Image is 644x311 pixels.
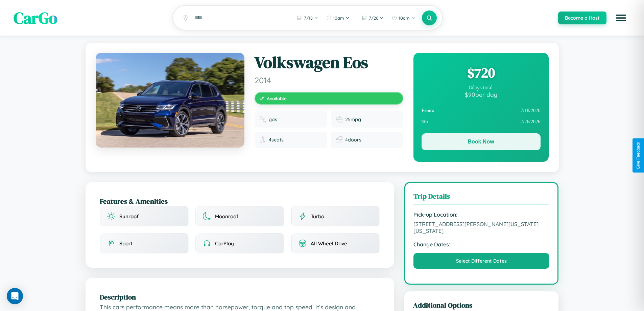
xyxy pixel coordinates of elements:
[269,116,277,123] span: gas
[422,91,541,98] div: $ 90 per day
[14,7,57,29] span: CarGo
[7,288,23,304] div: Open Intercom Messenger
[119,240,133,247] span: Sport
[311,213,324,220] span: Turbo
[333,15,344,21] span: 10am
[413,300,550,310] h3: Additional Options
[119,213,139,220] span: Sunroof
[345,116,361,123] span: 25 mpg
[612,8,630,27] button: Open menu
[388,13,419,23] button: 10am
[413,253,550,269] button: Select Different Dates
[311,240,347,247] span: All Wheel Drive
[413,241,550,248] strong: Change Dates:
[259,116,266,123] img: Fuel type
[345,137,361,143] span: 4 doors
[304,15,313,21] span: 7 / 18
[422,64,541,82] div: $ 720
[413,221,550,234] span: [STREET_ADDRESS][PERSON_NAME][US_STATE][US_STATE]
[96,53,244,148] img: Volkswagen Eos 2014
[369,15,378,21] span: 7 / 26
[359,13,387,23] button: 7/26
[259,136,266,143] img: Seats
[323,13,353,23] button: 10am
[267,95,287,101] span: Available
[422,85,541,91] div: 8 days total
[336,136,342,143] img: Doors
[422,108,435,113] strong: From:
[399,15,410,21] span: 10am
[215,240,234,247] span: CarPlay
[215,213,238,220] span: Moonroof
[294,13,321,23] button: 7/18
[422,119,428,125] strong: To:
[269,137,284,143] span: 4 seats
[422,105,541,116] div: 7 / 18 / 2026
[336,116,342,123] img: Fuel efficiency
[558,12,606,24] button: Become a Host
[100,292,380,302] h2: Description
[100,196,380,206] h2: Features & Amenities
[422,116,541,127] div: 7 / 26 / 2026
[413,211,550,218] strong: Pick-up Location:
[413,191,550,204] h3: Trip Details
[255,53,403,72] h1: Volkswagen Eos
[422,133,541,150] button: Book Now
[255,75,403,85] span: 2014
[636,142,641,169] div: Give Feedback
